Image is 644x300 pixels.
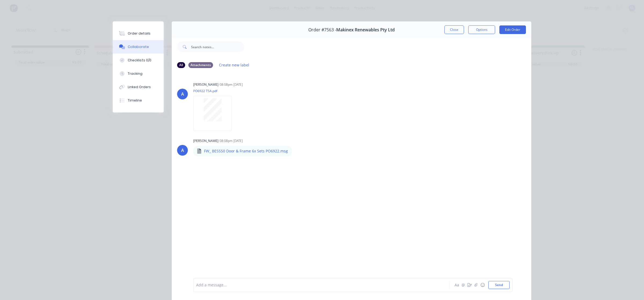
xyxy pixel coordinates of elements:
div: Order details [128,31,151,36]
div: Tracking [128,71,142,76]
p: FW_ BESS50 Door & Frame 6x Sets PO6922.msg [204,148,288,154]
button: Aa [453,282,460,288]
div: Timeline [128,98,142,103]
div: All [177,62,185,68]
button: @ [460,282,466,288]
button: Send [488,281,510,289]
button: ☺ [479,282,486,288]
button: Options [468,25,495,34]
button: Checklists 0/0 [113,54,164,67]
div: 08:08pm [DATE] [219,138,243,143]
button: Tracking [113,67,164,80]
button: Linked Orders [113,80,164,94]
button: Collaborate [113,40,164,54]
button: Order details [113,27,164,40]
div: [PERSON_NAME] [193,138,218,143]
button: Timeline [113,94,164,107]
div: Attachments [188,62,213,68]
p: PO6922 TSA.pdf [193,89,237,93]
div: Collaborate [128,44,149,49]
button: Create new label [216,61,252,69]
input: Search notes... [191,42,244,52]
button: Close [444,25,464,34]
div: A [181,147,184,153]
div: [PERSON_NAME] [193,82,218,87]
button: Edit Order [499,25,526,34]
span: Makinex Renewables Pty Ltd [336,27,395,32]
span: Order #7563 - [308,27,336,32]
div: Checklists 0/0 [128,58,151,63]
div: Linked Orders [128,85,151,89]
div: A [181,91,184,97]
div: 08:08pm [DATE] [219,82,243,87]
